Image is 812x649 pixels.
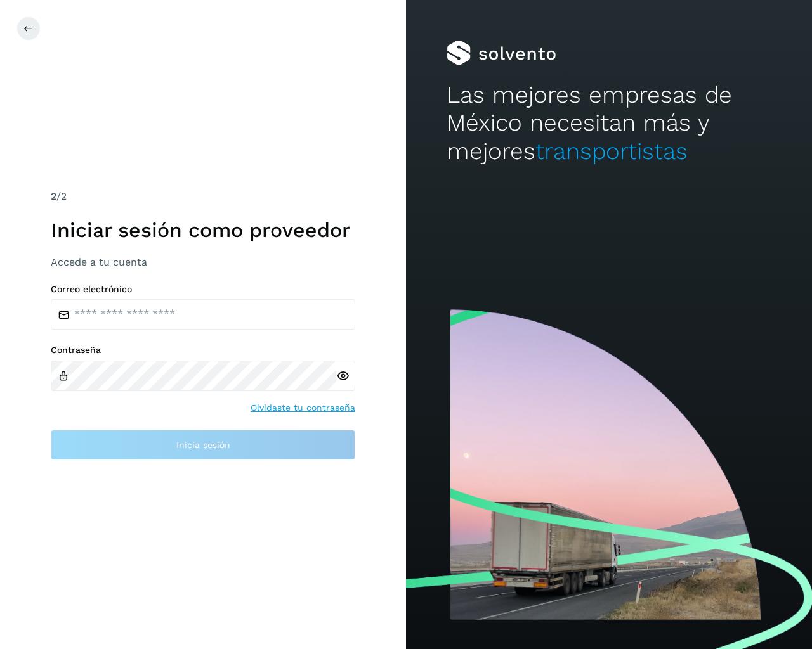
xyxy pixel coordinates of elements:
h3: Accede a tu cuenta [51,256,355,268]
span: Inicia sesión [176,440,230,449]
span: transportistas [535,138,688,165]
a: Olvidaste tu contraseña [251,401,355,414]
label: Contraseña [51,345,355,356]
h1: Iniciar sesión como proveedor [51,218,355,242]
span: 2 [51,190,56,202]
div: /2 [51,189,355,204]
h2: Las mejores empresas de México necesitan más y mejores [447,81,771,165]
label: Correo electrónico [51,284,355,295]
button: Inicia sesión [51,430,355,460]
